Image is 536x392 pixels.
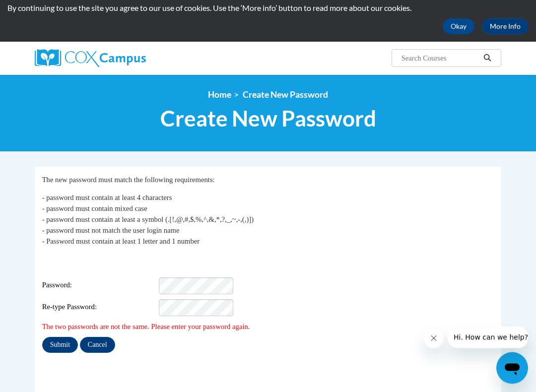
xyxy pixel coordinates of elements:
[448,327,528,348] iframe: Message from company
[42,302,157,313] span: Re-type Password:
[482,19,529,35] a: More Info
[42,280,157,291] span: Password:
[496,352,528,384] iframe: Button to launch messaging window
[7,3,529,14] p: By continuing to use the site you agree to our use of cookies. Use the ‘More info’ button to read...
[160,106,376,132] span: Create New Password
[42,323,250,331] span: The two passwords are not the same. Please enter your password again.
[42,337,78,353] input: Submit
[42,194,254,246] span: - password must contain at least 4 characters - password must contain mixed case - password must ...
[424,328,444,348] iframe: Close message
[35,50,180,67] a: Cox Campus
[80,337,115,353] input: Cancel
[443,19,474,35] button: Okay
[480,53,495,65] button: Search
[401,53,480,65] input: Search Courses
[35,50,146,67] img: Cox Campus
[208,90,231,100] a: Home
[243,90,328,100] span: Create New Password
[42,176,215,184] span: The new password must match the following requirements:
